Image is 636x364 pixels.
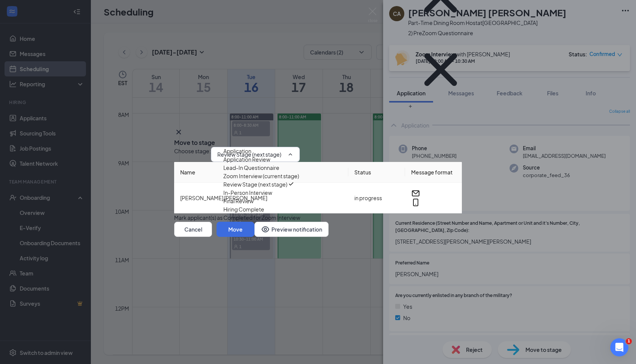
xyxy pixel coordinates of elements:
[217,222,254,237] button: Move
[174,128,183,137] button: Close
[180,194,267,201] span: [PERSON_NAME] [PERSON_NAME]
[626,338,632,344] span: 1
[223,205,264,213] div: Hiring Complete
[223,172,299,180] div: Zoom Interview (current stage)
[223,188,272,197] div: In-Person Interview
[174,162,348,183] th: Name
[411,198,420,207] svg: MobileSms
[348,183,405,213] td: in progress
[261,225,270,234] svg: Eye
[223,147,251,155] div: Application
[223,197,254,205] div: Final Review
[287,180,295,188] svg: Checkmark
[411,189,420,198] svg: Email
[174,213,300,222] span: Mark applicant(s) as Completed for Zoom Interview
[254,222,329,237] button: Preview notificationEye
[174,222,212,237] button: Cancel
[223,163,279,172] div: Lead-In Questionnaire
[405,162,462,183] th: Message format
[610,338,628,356] iframe: Intercom live chat
[223,155,270,163] div: Application Review
[223,180,287,188] div: Review Stage (next stage)
[174,128,183,137] svg: Cross
[174,147,211,162] span: Choose stage :
[348,162,405,183] th: Status
[174,138,215,147] h3: Move to stage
